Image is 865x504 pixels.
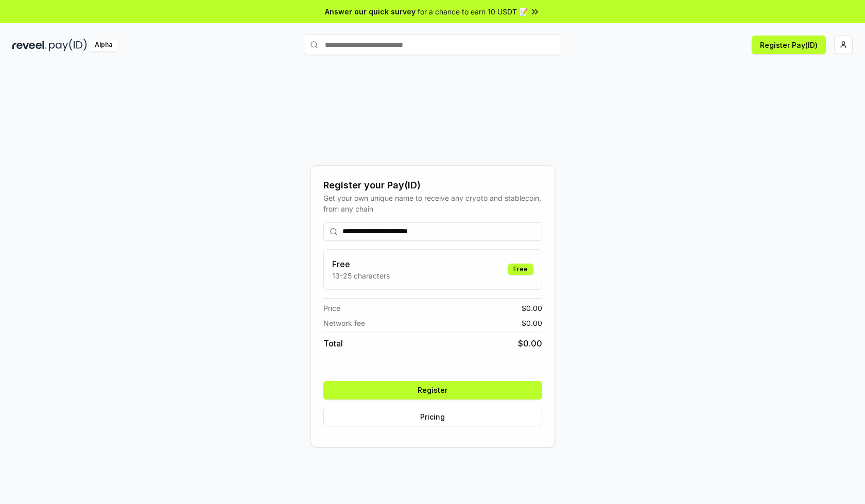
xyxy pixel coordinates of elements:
span: Total [323,337,343,350]
div: Alpha [89,39,118,51]
span: $ 0.00 [522,318,542,328]
div: Get your own unique name to receive any crypto and stablecoin, from any chain [323,193,542,214]
p: 13-25 characters [332,270,390,281]
div: Free [508,264,533,275]
h3: Free [332,258,390,270]
span: Answer our quick survey [325,6,416,17]
img: pay_id [49,39,87,51]
button: Register [323,381,542,399]
span: for a chance to earn 10 USDT 📝 [418,6,528,17]
span: $ 0.00 [518,337,542,350]
img: reveel_dark [12,39,47,51]
span: Price [323,303,340,314]
span: $ 0.00 [522,303,542,314]
button: Register Pay(ID) [752,36,826,54]
span: Network fee [323,318,365,328]
button: Pricing [323,408,542,426]
div: Register your Pay(ID) [323,178,542,193]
